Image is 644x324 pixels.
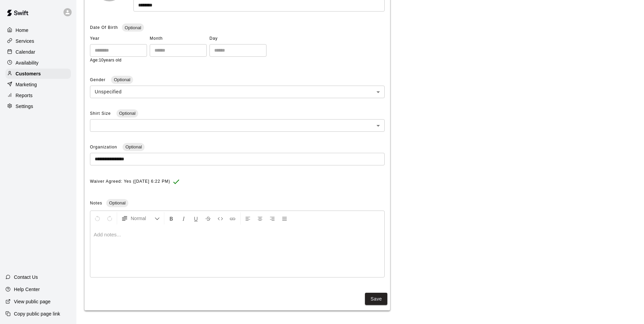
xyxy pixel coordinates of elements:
[122,25,144,30] span: Optional
[242,212,254,224] button: Left Align
[90,25,118,30] span: Date Of Birth
[14,298,51,305] p: View public page
[16,59,39,66] p: Availability
[279,212,290,224] button: Justify Align
[16,92,33,99] p: Reports
[16,27,29,34] p: Home
[16,81,37,88] p: Marketing
[106,200,128,205] span: Optional
[227,212,238,224] button: Insert Link
[5,25,71,35] a: Home
[90,201,102,205] span: Notes
[266,212,278,224] button: Right Align
[5,58,71,68] a: Availability
[118,212,163,224] button: Formatting Options
[90,145,118,149] span: Organization
[178,212,189,224] button: Format Italics
[166,212,177,224] button: Format Bold
[14,286,40,293] p: Help Center
[14,310,60,317] p: Copy public page link
[254,212,266,224] button: Center Align
[16,49,35,55] p: Calendar
[5,90,71,101] a: Reports
[150,33,207,44] span: Month
[90,33,147,44] span: Year
[365,293,387,305] button: Save
[190,212,202,224] button: Format Underline
[116,111,138,116] span: Optional
[131,215,154,222] span: Normal
[90,58,122,62] span: Age: 10 years old
[16,103,33,110] p: Settings
[14,274,38,281] p: Contact Us
[202,212,214,224] button: Format Strikethrough
[111,77,133,82] span: Optional
[92,212,103,224] button: Undo
[90,86,385,98] div: Unspecified
[16,38,34,44] p: Services
[209,33,266,44] span: Day
[5,79,71,90] a: Marketing
[16,70,41,77] p: Customers
[5,101,71,111] a: Settings
[5,47,71,57] a: Calendar
[104,212,115,224] button: Redo
[90,176,170,187] span: Waiver Agreed: Yes ([DATE] 6:22 PM)
[90,77,107,82] span: Gender
[215,212,226,224] button: Insert Code
[5,69,71,79] a: Customers
[123,144,144,149] span: Optional
[90,111,112,116] span: Shirt Size
[5,36,71,46] a: Services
